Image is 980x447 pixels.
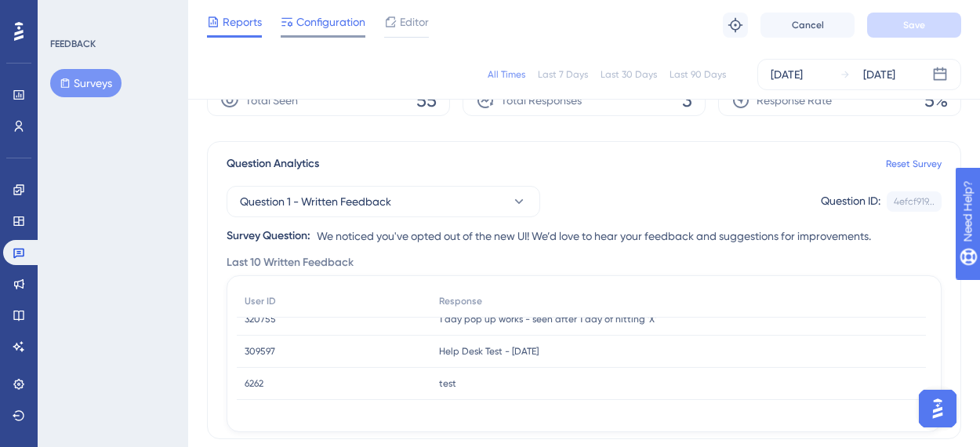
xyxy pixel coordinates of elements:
span: Reports [223,13,262,31]
span: 55 [416,88,437,113]
span: User ID [245,295,276,307]
span: Response Rate [757,91,832,110]
span: 1 day pop up works - seen after 1 day of hitting 'X' [439,313,656,325]
div: All Times [488,68,525,81]
span: Total Responses [501,91,582,110]
span: Question 1 - Written Feedback [240,192,391,211]
div: Survey Question: [227,227,310,245]
span: Question Analytics [227,154,319,173]
span: Response [439,295,482,307]
span: 6262 [245,377,263,390]
span: Total Seen [245,91,298,110]
div: [DATE] [863,65,895,84]
span: 309597 [245,345,275,358]
div: Question ID: [821,191,880,212]
button: Question 1 - Written Feedback [227,186,540,217]
span: Help Desk Test - [DATE] [439,345,539,358]
div: [DATE] [771,65,803,84]
span: Last 10 Written Feedback [227,253,354,272]
span: Need Help? [38,4,99,23]
span: 3 [682,88,692,113]
span: 320755 [245,313,276,325]
div: FEEDBACK [50,38,96,50]
div: Last 90 Days [670,68,726,81]
span: 5% [924,88,948,113]
div: Last 30 Days [601,68,657,81]
a: Reset Survey [886,158,942,170]
div: Last 7 Days [538,68,588,81]
iframe: UserGuiding AI Assistant Launcher [914,385,961,432]
span: We noticed you've opted out of the new UI! We’d love to hear your feedback and suggestions for im... [317,227,871,245]
span: Editor [400,13,429,31]
span: Configuration [296,13,365,31]
span: test [439,377,456,390]
span: Cancel [792,19,824,31]
button: Cancel [760,13,855,38]
div: 4efcf919... [894,195,935,208]
span: Save [903,19,925,31]
button: Surveys [50,69,122,97]
button: Save [867,13,961,38]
